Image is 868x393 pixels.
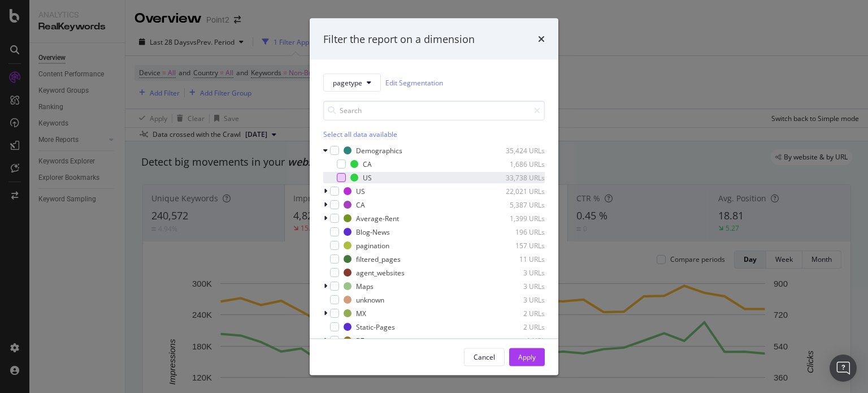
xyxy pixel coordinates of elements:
[474,352,495,361] div: Cancel
[323,74,381,92] button: pagetype
[489,240,545,250] div: 157 URLs
[356,254,401,264] div: filtered_pages
[356,227,390,236] div: Blog-News
[323,32,475,46] div: Filter the report on a dimension
[356,240,389,250] div: pagination
[310,18,558,375] div: modal
[489,335,545,345] div: 1 URL
[385,76,443,88] a: Edit Segmentation
[489,213,545,223] div: 1,399 URLs
[518,352,536,361] div: Apply
[356,335,364,345] div: BZ
[538,32,545,46] div: times
[489,281,545,291] div: 3 URLs
[363,172,372,182] div: US
[489,227,545,236] div: 196 URLs
[333,77,362,87] span: pagetype
[323,101,545,120] input: Search
[509,348,545,366] button: Apply
[356,308,366,318] div: MX
[489,145,545,155] div: 35,424 URLs
[489,186,545,196] div: 22,021 URLs
[356,200,365,209] div: CA
[356,213,399,223] div: Average-Rent
[489,254,545,264] div: 11 URLs
[356,281,374,291] div: Maps
[356,295,384,304] div: unknown
[489,322,545,331] div: 2 URLs
[489,295,545,304] div: 3 URLs
[489,308,545,318] div: 2 URLs
[489,200,545,209] div: 5,387 URLs
[489,159,545,169] div: 1,686 URLs
[489,172,545,182] div: 33,738 URLs
[489,267,545,277] div: 3 URLs
[363,159,372,169] div: CA
[323,129,545,139] div: Select all data available
[356,186,365,196] div: US
[356,322,395,331] div: Static-Pages
[356,145,402,155] div: Demographics
[830,355,857,382] div: Open Intercom Messenger
[356,267,405,277] div: agent_websites
[464,348,505,366] button: Cancel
